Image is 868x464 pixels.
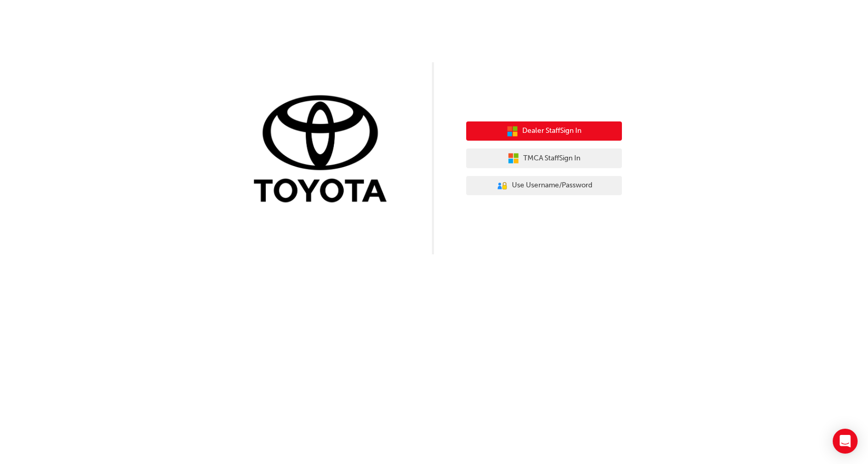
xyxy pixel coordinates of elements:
span: TMCA Staff Sign In [523,153,580,165]
button: Dealer StaffSign In [466,121,622,141]
span: Dealer Staff Sign In [522,125,581,137]
button: TMCA StaffSign In [466,148,622,168]
span: Use Username/Password [512,180,592,192]
button: Use Username/Password [466,176,622,196]
img: Trak [246,93,402,208]
div: Open Intercom Messenger [833,429,858,454]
